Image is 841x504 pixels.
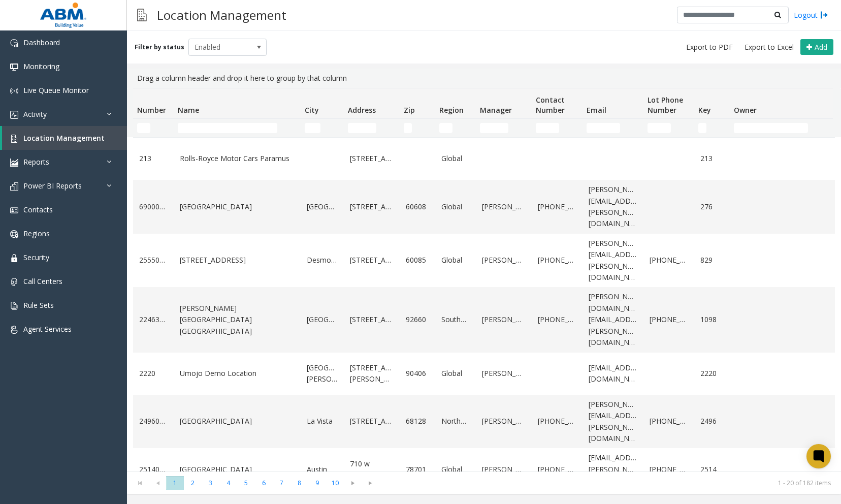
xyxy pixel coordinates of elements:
[650,416,688,427] a: [PHONE_NUMBER]
[482,368,526,379] a: [PERSON_NAME]
[307,314,338,325] a: [GEOGRAPHIC_DATA]
[700,255,724,266] a: 829
[441,464,470,475] a: Global
[404,105,415,115] span: Zip
[406,416,429,427] a: 68128
[482,255,526,266] a: [PERSON_NAME]
[587,123,620,133] input: Email Filter
[362,476,379,490] span: Go to the last page
[10,87,18,95] img: 'icon'
[686,42,733,52] span: Export to PDF
[700,368,724,379] a: 2220
[273,476,290,490] span: Page 7
[137,123,150,133] input: Number Filter
[23,324,72,334] span: Agent Services
[730,119,831,137] td: Owner Filter
[152,3,292,27] h3: Location Management
[538,255,576,266] a: [PHONE_NUMBER]
[139,255,168,266] a: 25550063
[10,63,18,71] img: 'icon'
[10,254,18,262] img: 'icon'
[350,255,394,266] a: [STREET_ADDRESS]
[23,253,49,262] span: Security
[10,230,18,238] img: 'icon'
[137,3,147,27] img: pageIcon
[10,302,18,310] img: 'icon'
[532,119,583,137] td: Contact Number Filter
[740,40,798,54] button: Export to Excel
[536,95,565,115] span: Contact Number
[441,314,470,325] a: Southwest
[406,255,429,266] a: 60085
[682,40,737,54] button: Export to PDF
[23,85,89,95] span: Live Queue Monitor
[10,159,18,167] img: 'icon'
[643,119,694,137] td: Lot Phone Number Filter
[237,476,255,490] span: Page 5
[700,201,724,212] a: 276
[650,464,688,475] a: [PHONE_NUMBER]
[180,416,295,427] a: [GEOGRAPHIC_DATA]
[189,39,251,55] span: Enabled
[307,201,338,212] a: [GEOGRAPHIC_DATA]
[820,10,828,20] img: logout
[307,464,338,475] a: Austin
[406,201,429,212] a: 60608
[301,119,344,137] td: City Filter
[589,452,637,486] a: [EMAIL_ADDRESS][PERSON_NAME][DOMAIN_NAME]
[23,109,47,119] span: Activity
[308,476,326,490] span: Page 9
[385,479,831,487] kendo-pager-info: 1 - 20 of 182 items
[589,238,637,283] a: [PERSON_NAME][EMAIL_ADDRESS][PERSON_NAME][DOMAIN_NAME]
[307,416,338,427] a: La Vista
[178,105,199,115] span: Name
[439,123,452,133] input: Region Filter
[482,201,526,212] a: [PERSON_NAME]
[178,123,277,133] input: Name Filter
[587,105,606,115] span: Email
[346,479,360,487] span: Go to the next page
[441,201,470,212] a: Global
[350,362,394,385] a: [STREET_ADDRESS][PERSON_NAME]
[10,278,18,286] img: 'icon'
[305,123,320,133] input: City Filter
[139,416,168,427] a: 24960002
[10,326,18,334] img: 'icon'
[23,181,82,191] span: Power BI Reports
[538,201,576,212] a: [PHONE_NUMBER]
[10,206,18,214] img: 'icon'
[307,255,338,266] a: Desmoines
[344,476,362,490] span: Go to the next page
[404,123,412,133] input: Zip Filter
[734,105,757,115] span: Owner
[400,119,435,137] td: Zip Filter
[589,399,637,445] a: [PERSON_NAME][EMAIL_ADDRESS][PERSON_NAME][DOMAIN_NAME]
[23,133,105,143] span: Location Management
[538,464,576,475] a: [PHONE_NUMBER]
[700,464,724,475] a: 2514
[694,119,730,137] td: Key Filter
[290,476,308,490] span: Page 8
[589,291,637,348] a: [PERSON_NAME][DOMAIN_NAME][EMAIL_ADDRESS][PERSON_NAME][DOMAIN_NAME]
[476,119,532,137] td: Manager Filter
[23,61,59,71] span: Monitoring
[350,416,394,427] a: [STREET_ADDRESS]
[482,416,526,427] a: [PERSON_NAME]
[137,105,166,115] span: Number
[184,476,202,490] span: Page 2
[10,135,18,143] img: 'icon'
[745,42,794,52] span: Export to Excel
[589,362,637,385] a: [EMAIL_ADDRESS][DOMAIN_NAME]
[219,476,237,490] span: Page 4
[700,153,724,164] a: 213
[441,153,470,164] a: Global
[180,368,295,379] a: Umojo Demo Location
[202,476,219,490] span: Page 3
[133,119,174,137] td: Number Filter
[439,105,464,115] span: Region
[698,123,706,133] input: Key Filter
[180,201,295,212] a: [GEOGRAPHIC_DATA]
[348,123,376,133] input: Address Filter
[480,123,508,133] input: Manager Filter
[23,276,62,286] span: Call Centers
